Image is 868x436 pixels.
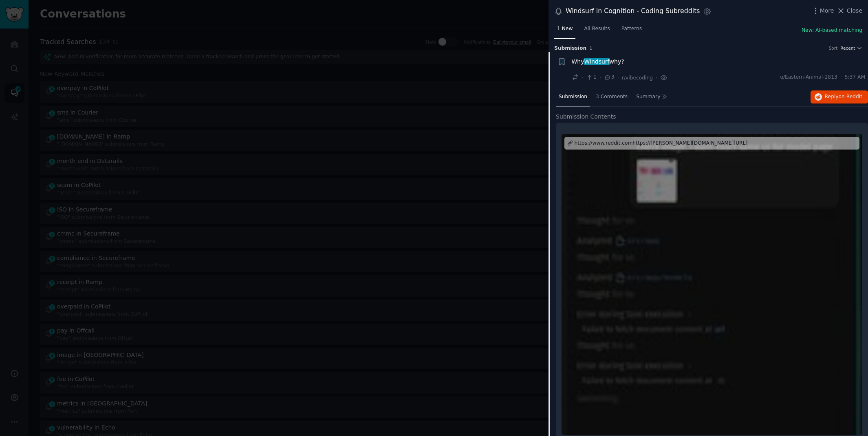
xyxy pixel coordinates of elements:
[820,7,834,15] span: More
[596,93,628,101] span: 3 Comments
[839,94,862,99] span: on Reddit
[589,46,592,51] span: 1
[557,25,573,33] span: 1 New
[829,45,838,51] div: Sort
[617,73,619,82] span: ·
[599,73,601,82] span: ·
[554,45,586,52] span: Submission
[566,6,700,16] div: Windsurf in Cognition - Coding Subreddits
[845,74,865,81] span: 5:37 AM
[575,140,748,147] div: https://www.reddit.comhttps://[PERSON_NAME][DOMAIN_NAME][URL]
[572,57,624,66] a: WhyWindsurfwhy?
[811,90,868,103] button: Replyon Reddit
[840,45,855,51] span: Recent
[837,7,862,15] button: Close
[840,74,842,81] span: ·
[604,74,614,81] span: 3
[621,25,642,33] span: Patterns
[811,7,834,15] button: More
[556,112,616,121] span: Submission Contents
[559,93,587,101] span: Submission
[847,7,862,15] span: Close
[636,93,660,101] span: Summary
[802,27,862,34] button: New: AI-based matching
[584,25,610,33] span: All Results
[780,74,837,81] span: u/Eastern-Animal-2813
[586,74,596,81] span: 1
[619,22,645,39] a: Patterns
[825,93,862,101] span: Reply
[554,22,575,39] a: 1 New
[562,134,862,435] a: Why windsurf why?https://www.reddit.comhttps://[PERSON_NAME][DOMAIN_NAME][URL]
[840,45,862,51] button: Recent
[581,22,612,39] a: All Results
[572,57,624,66] span: Why why?
[584,58,610,65] span: Windsurf
[582,73,583,82] span: ·
[622,75,653,81] span: r/vibecoding
[656,73,657,82] span: ·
